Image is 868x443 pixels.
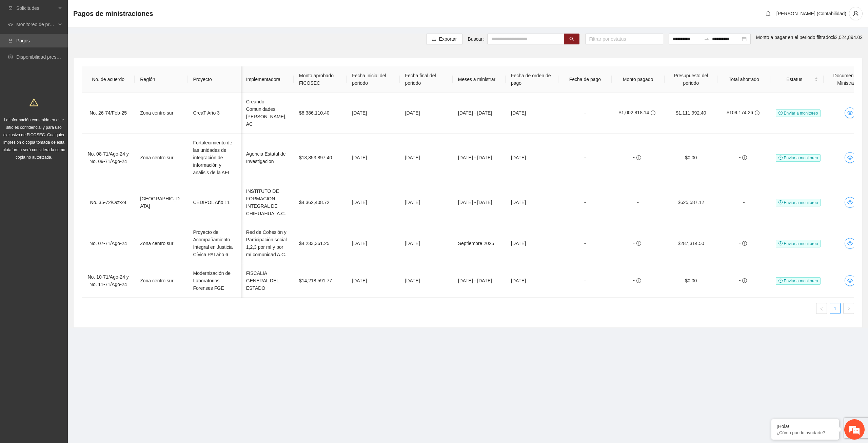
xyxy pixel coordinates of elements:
td: [DATE] [400,223,453,264]
a: 1 [830,303,840,314]
button: eye [845,275,855,286]
button: bell [763,8,774,19]
td: $625,587.12 [665,182,717,223]
td: - [612,182,665,223]
td: - [558,93,611,134]
span: La información contenida en este sitio es confidencial y para uso exclusivo de FICOSEC. Cualquier... [3,118,65,160]
td: [DATE] [506,134,558,182]
th: Presupuesto del periodo [665,66,717,93]
td: $0.00 [665,264,717,298]
span: bell [763,11,773,16]
td: No. 35-72/Oct-24 [82,182,135,223]
button: info-circle [649,109,657,117]
td: CreaT Año 3 [188,93,241,134]
span: info-circle [742,241,748,246]
button: info-circle [741,154,749,162]
td: [DATE] [347,93,399,134]
td: $287,314.50 [665,223,717,264]
span: Exportar [439,35,457,43]
button: eye [845,152,855,163]
td: - [612,223,665,264]
span: eye [8,22,13,27]
td: Creando Comunidades [PERSON_NAME], AC [241,93,294,134]
td: [DATE] [347,134,399,182]
li: Previous Page [816,303,827,314]
span: info-circle [636,155,642,160]
td: - [717,264,770,298]
span: eye [845,278,855,283]
td: $4,362,408.72 [294,182,347,223]
button: eye [845,238,855,249]
span: clock-circle [778,279,783,283]
td: [DATE] [400,93,453,134]
span: eye [845,200,855,205]
td: Modernización de Laboratorios Forenses FGE [188,264,241,298]
td: CEDIPOL Año 11 [188,182,241,223]
span: [PERSON_NAME] (Contabilidad) [776,11,846,16]
td: [DATE] - [DATE] [453,134,506,182]
td: No. 07-71/Ago-24 [82,223,135,264]
button: info-circle [635,277,643,285]
td: [DATE] [506,223,558,264]
li: 1 [830,303,841,314]
td: $0.00 [665,134,717,182]
button: eye [845,197,855,208]
td: [DATE] [506,93,558,134]
span: clock-circle [778,156,783,160]
td: Septiembre 2025 [453,223,506,264]
td: - [558,264,611,298]
div: ¡Hola! [776,424,834,429]
label: Buscar [468,34,487,44]
td: [DATE] - [DATE] [453,264,506,298]
span: clock-circle [778,241,783,245]
td: [DATE] - [DATE] [453,182,506,223]
td: [DATE] [347,264,399,298]
td: [DATE] [400,134,453,182]
td: [DATE] [347,223,399,264]
th: Fecha inicial del periodo [347,66,399,93]
th: Monto aprobado FICOSEC [294,66,347,93]
span: info-circle [742,155,748,160]
th: Región [135,66,188,93]
span: eye [845,241,855,246]
span: user [849,11,862,17]
td: FISCALIA GENERAL DEL ESTADO [241,264,294,298]
span: info-circle [754,110,760,115]
li: Next Page [843,303,854,314]
td: Zona centro sur [135,93,188,134]
span: clock-circle [778,200,783,204]
p: ¿Cómo puedo ayudarte? [776,430,834,435]
th: Proyecto [188,66,241,93]
button: eye [845,107,855,118]
th: Total ahorrado [717,66,770,93]
td: [DATE] [506,182,558,223]
td: [DATE] - [DATE] [453,93,506,134]
th: Fecha final del periodo [400,66,453,93]
td: - [558,134,611,182]
span: Monitoreo de proyectos [16,18,56,31]
button: info-circle [753,109,761,117]
span: left [820,307,824,311]
th: Estatus [770,66,823,93]
td: - [717,223,770,264]
span: Enviar a monitoreo [776,109,821,117]
th: Monto pagado [612,66,665,93]
span: info-circle [742,278,748,283]
td: [DATE] [400,182,453,223]
td: - [558,182,611,223]
span: Enviar a monitoreo [776,240,821,247]
td: - [612,264,665,298]
th: Fecha de pago [558,66,611,93]
button: left [816,303,827,314]
td: No. 26-74/Feb-25 [82,93,135,134]
span: eye [845,155,855,160]
td: $1,002,818.14 [612,93,665,134]
td: Zona centro sur [135,223,188,264]
span: right [847,307,851,311]
td: $109,174.26 [717,93,770,134]
button: info-circle [635,154,643,162]
td: $8,386,110.40 [294,93,347,134]
span: Monto a pagar en el periodo filtrado: $2,024,894.02 [756,35,863,40]
span: Solicitudes [16,1,56,15]
td: [DATE] [347,182,399,223]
